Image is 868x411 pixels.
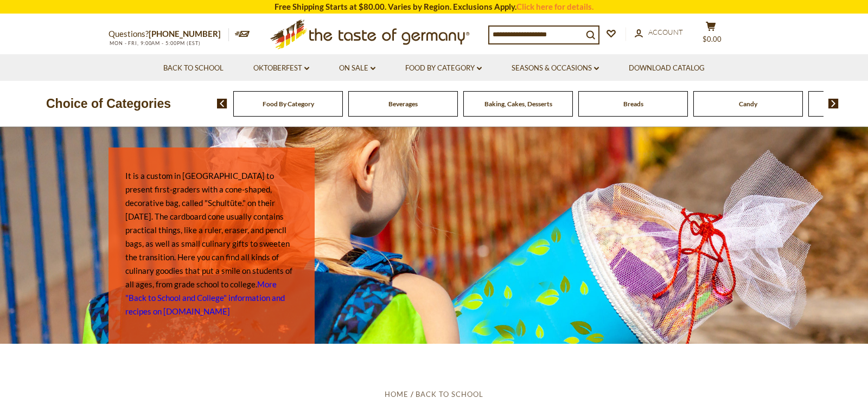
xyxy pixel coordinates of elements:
[108,27,229,41] p: Questions?
[739,100,757,108] a: Candy
[828,99,839,108] img: next arrow
[263,100,314,108] a: Food By Category
[163,62,224,74] a: Back to School
[623,100,643,108] a: Breads
[385,390,409,399] a: Home
[108,40,201,46] span: MON - FRI, 9:00AM - 5:00PM (EST)
[635,27,683,38] a: Account
[694,21,727,48] button: $0.00
[388,100,418,108] a: Beverages
[253,62,309,74] a: Oktoberfest
[516,2,593,11] a: Click here for details.
[405,62,482,74] a: Food By Category
[512,62,599,74] a: Seasons & Occasions
[484,100,552,108] a: Baking, Cakes, Desserts
[416,390,483,399] a: Back to School
[125,279,285,316] a: More "Back to School and College" information and recipes on [DOMAIN_NAME]
[125,169,298,318] p: It is a custom in [GEOGRAPHIC_DATA] to present first-graders with a cone-shaped, decorative bag, ...
[648,28,683,36] span: Account
[629,62,705,74] a: Download Catalog
[217,99,227,108] img: previous arrow
[703,35,722,43] span: $0.00
[149,29,221,38] a: [PHONE_NUMBER]
[339,62,375,74] a: On Sale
